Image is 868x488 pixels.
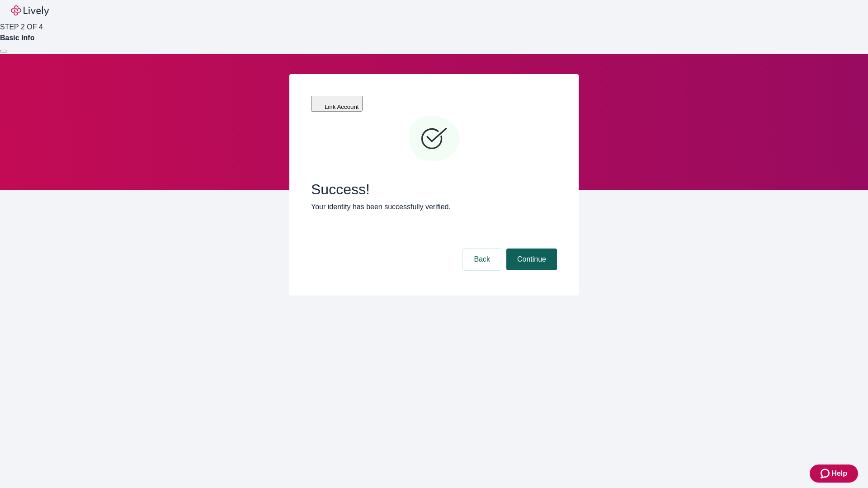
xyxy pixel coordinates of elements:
svg: Zendesk support icon [821,468,831,479]
img: Lively [11,5,49,16]
span: Success! [311,181,557,198]
p: Your identity has been successfully verified. [311,202,557,212]
button: Link Account [311,96,363,112]
span: Help [831,468,847,479]
svg: Checkmark icon [407,112,461,166]
button: Zendesk support iconHelp [810,465,858,483]
button: Continue [506,249,557,270]
button: Back [463,249,501,270]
